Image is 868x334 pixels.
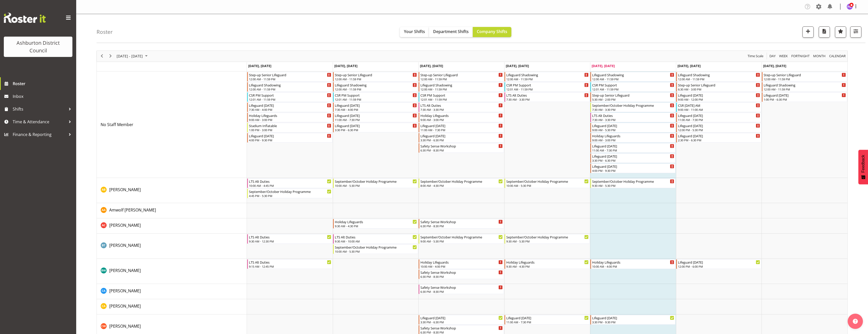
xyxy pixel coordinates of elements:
[101,122,133,128] a: No Staff Member
[506,234,589,239] div: September/October Holiday Programme
[778,53,789,59] button: Timeline Week
[592,123,674,128] div: Lifeguard [DATE]
[769,53,777,59] button: Timeline Day
[247,133,333,143] div: No Staff Member"s event - Lifeguard Monday Begin From Monday, September 29, 2025 at 4:00:00 PM GM...
[109,288,141,294] span: [PERSON_NAME]
[109,242,141,248] a: [PERSON_NAME]
[333,178,418,188] div: Alex Bateman"s event - September/October Holiday Programme Begin From Tuesday, September 30, 2025...
[769,53,776,59] span: Day
[419,259,504,269] div: Bella Wilson"s event - Holiday Lifeguards Begin From Wednesday, October 1, 2025 at 10:00:00 AM GM...
[4,13,46,23] img: Rosterit website logo
[335,82,417,87] div: Lifeguard Shadowing
[420,224,503,228] div: 6:30 PM - 8:30 PM
[506,264,589,268] div: 9:30 AM - 4:30 PM
[678,264,760,268] div: 12:00 PM - 6:00 PM
[420,264,503,268] div: 10:00 AM - 4:00 PM
[506,93,589,98] div: LTS Alt Duties
[764,87,846,91] div: 12:00 AM - 11:59 PM
[109,323,141,329] a: [PERSON_NAME]
[678,113,760,118] div: Lifeguard [DATE]
[747,53,764,59] span: Time Scale
[419,82,504,92] div: No Staff Member"s event - Lifeguard Shadowing Begin From Wednesday, October 1, 2025 at 12:00:00 A...
[333,92,418,102] div: No Staff Member"s event - CSR PM Support Begin From Tuesday, September 30, 2025 at 12:01:00 AM GM...
[592,118,674,122] div: 7:30 AM - 3:30 PM
[333,72,418,82] div: No Staff Member"s event - Step-up Senior Lifeguard Begin From Tuesday, September 30, 2025 at 12:0...
[504,315,590,325] div: Charlie Wilson"s event - Lifeguard Thursday Begin From Thursday, October 2, 2025 at 11:00:00 AM G...
[333,234,418,244] div: Bailey Tait"s event - LTS Alt Duties Begin From Tuesday, September 30, 2025 at 9:30:00 AM GMT+13:...
[420,93,503,98] div: CSR PM Support
[249,184,331,188] div: 10:00 AM - 4:45 PM
[419,72,504,82] div: No Staff Member"s event - Step-up Senior Lifeguard Begin From Wednesday, October 1, 2025 at 12:00...
[678,123,760,128] div: Lifeguard [DATE]
[333,219,418,229] div: Ashton Cromie"s event - Holiday Lifeguards Begin From Tuesday, September 30, 2025 at 9:30:00 AM G...
[592,184,674,188] div: 9:30 AM - 5:30 PM
[678,87,760,91] div: 6:30 AM - 3:00 PM
[419,284,504,294] div: Caleb Armstrong"s event - Safety Sense Workshop Begin From Wednesday, October 1, 2025 at 6:30:00 ...
[419,178,504,188] div: Alex Bateman"s event - September/October Holiday Programme Begin From Wednesday, October 1, 2025 ...
[335,224,417,228] div: 9:30 AM - 4:30 PM
[592,138,674,142] div: 9:00 AM - 3:00 PM
[333,102,418,112] div: No Staff Member"s event - Lifeguard Tuesday Begin From Tuesday, September 30, 2025 at 7:30:00 AM ...
[13,80,74,87] span: Roster
[420,64,443,68] span: [DATE], [DATE]
[762,72,847,82] div: No Staff Member"s event - Step-up Senior Lifeguard Begin From Sunday, October 5, 2025 at 12:00:00...
[678,103,760,108] div: CSR [DATE] AM
[678,138,760,142] div: 2:30 PM - 6:30 PM
[106,51,115,62] div: next period
[420,87,503,91] div: 12:00 AM - 11:59 PM
[420,138,503,142] div: 3:30 PM - 6:30 PM
[506,64,529,68] span: [DATE], [DATE]
[13,131,66,138] span: Finance & Reporting
[99,53,105,59] button: Previous
[249,97,331,101] div: 12:01 AM - 11:59 PM
[249,234,331,239] div: LTS Alt Duties
[98,51,106,62] div: previous period
[791,53,811,59] button: Fortnight
[861,155,865,173] span: Feedback
[109,323,141,329] span: [PERSON_NAME]
[592,320,674,324] div: 3:30 PM - 9:30 PM
[678,72,760,77] div: Lifeguard Shadowing
[420,260,503,265] div: Holiday Lifeguards
[420,290,503,294] div: 6:30 PM - 8:30 PM
[116,53,143,59] span: [DATE] - [DATE]
[676,113,762,122] div: No Staff Member"s event - Lifeguard Saturday Begin From Saturday, October 4, 2025 at 11:00:00 AM ...
[420,143,503,148] div: Safety Sense Workshop
[400,27,429,37] button: Your Shifts
[590,143,676,153] div: No Staff Member"s event - Lifeguard Friday Begin From Friday, October 3, 2025 at 11:00:00 AM GMT+...
[678,82,760,87] div: Step-up Senior Lifeguard
[676,102,762,112] div: No Staff Member"s event - CSR Saturday AM Begin From Saturday, October 4, 2025 at 9:00:00 AM GMT+...
[247,72,333,82] div: No Staff Member"s event - Step-up Senior Lifeguard Begin From Monday, September 29, 2025 at 12:00...
[506,260,589,265] div: Holiday Lifeguards
[590,102,676,112] div: No Staff Member"s event - September/October Holiday Programme Begin From Friday, October 3, 2025 ...
[335,103,417,108] div: Lifeguard [DATE]
[97,71,247,178] td: No Staff Member resource
[420,234,503,239] div: September/October Holiday Programme
[590,153,676,163] div: No Staff Member"s event - Lifeguard Friday Begin From Friday, October 3, 2025 at 3:30:00 PM GMT+1...
[592,82,674,87] div: CSR PM Support
[249,239,331,243] div: 9:30 AM - 12:30 PM
[115,51,151,62] div: Sep 29 - Oct 05, 2025
[249,133,331,138] div: Lifeguard [DATE]
[333,244,418,254] div: Bailey Tait"s event - September/October Holiday Programme Begin From Tuesday, September 30, 2025 ...
[97,284,247,299] td: Caleb Armstrong resource
[247,123,333,132] div: No Staff Member"s event - Stadium Inflatable Begin From Monday, September 29, 2025 at 1:00:00 PM ...
[429,27,473,37] button: Department Shifts
[592,154,674,159] div: Lifeguard [DATE]
[404,29,425,34] span: Your Shifts
[592,158,674,162] div: 3:30 PM - 6:30 PM
[247,178,333,188] div: Alex Bateman"s event - LTS Alt Duties Begin From Monday, September 29, 2025 at 10:00:00 AM GMT+13...
[420,103,503,108] div: LTS Alt Duties
[473,27,511,37] button: Company Shifts
[678,118,760,122] div: 11:00 AM - 7:30 PM
[812,53,827,59] button: Timeline Month
[249,123,331,128] div: Stadium Inflatable
[676,123,762,132] div: No Staff Member"s event - Lifeguard Saturday Begin From Saturday, October 4, 2025 at 12:00:00 PM ...
[504,92,590,102] div: No Staff Member"s event - LTS Alt Duties Begin From Thursday, October 2, 2025 at 7:30:00 AM GMT+1...
[850,26,861,38] button: Filter Shifts
[335,77,417,81] div: 12:00 AM - 11:59 PM
[420,315,503,320] div: Lifeguard [DATE]
[249,113,331,118] div: Holiday Lifeguards
[249,82,331,87] div: Lifeguard Shadowing
[676,92,762,102] div: No Staff Member"s event - Lifeguard Saturday Begin From Saturday, October 4, 2025 at 9:00:00 AM G...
